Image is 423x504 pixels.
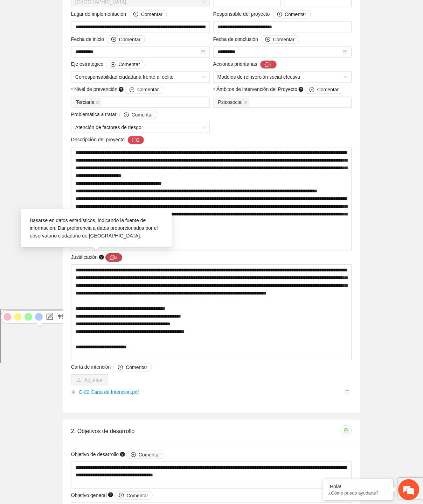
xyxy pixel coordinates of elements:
span: Comentar [285,10,306,18]
span: Comentar [273,36,294,43]
button: Acciones prioritarias [260,61,277,69]
button: Justificación question-circle [105,254,122,262]
span: Psicosocial [215,98,249,107]
span: plus-circle [133,12,138,17]
span: question-circle [299,87,304,92]
span: Modelos de reinserción social efectiva [217,72,348,83]
div: Chatee con nosotros ahora [36,36,118,45]
span: Descripción del proyecto [71,136,144,144]
p: ¿Cómo puedo ayudarte? [328,491,388,496]
button: delete [344,389,352,396]
span: Problemática a tratar [71,111,158,119]
button: Lugar de implementación [129,10,167,19]
span: Terciaria [76,99,95,106]
span: close [244,101,248,104]
span: message [132,138,137,143]
span: delete [344,390,352,395]
textarea: Escriba su mensaje y pulse “Intro” [4,191,133,215]
div: blue [34,2,42,11]
span: Estamos en línea. [41,93,97,164]
span: plus-circle [310,87,314,93]
span: Comentar [141,10,162,18]
button: Problemática a tratar [119,111,158,119]
button: Responsable del proyecto [273,10,311,19]
span: Carta de intención [71,363,152,372]
button: uploadAdjuntar [71,375,108,386]
span: Psicosocial [218,99,243,106]
span: close [96,101,99,104]
span: Lugar de implementación [71,10,167,19]
button: Descripción del proyecto [127,136,144,144]
div: 2. Objetivos de desarrollo [71,421,340,441]
button: Fecha de inicio [107,35,145,44]
button: Fecha de conclusión [261,35,299,44]
span: plus-circle [265,37,270,43]
span: plus-circle [119,493,124,499]
span: message [265,62,270,68]
span: plus-circle [111,37,116,43]
span: Comentar [132,111,153,119]
button: Ámbitos de intervención del Proyecto question-circle [305,86,343,94]
span: Atención de factores de riesgo [75,122,206,133]
div: Create a Quoteshot [55,1,66,12]
span: Comentar [126,364,147,371]
div: green [23,2,32,11]
span: question-circle [99,255,104,260]
div: Add a Note [43,1,55,12]
span: Comentar [118,61,140,69]
span: Acciones prioritarias [213,61,277,69]
span: Comentar [119,36,140,43]
span: unlock [341,428,352,434]
span: Comentar [139,451,160,459]
span: Objetivo general [71,492,153,500]
span: Comentar [127,492,148,500]
span: message [110,255,115,261]
span: Fecha de conclusión [213,35,299,44]
div: ¡Hola! [328,484,388,490]
div: Minimizar ventana de chat en vivo [115,3,132,20]
button: Carta de intención [113,363,152,372]
span: plus-circle [131,453,136,458]
span: Responsable del proyecto [213,10,311,19]
button: unlock [341,426,352,437]
span: plus-circle [111,62,116,68]
span: uploadAdjuntar [71,377,108,383]
span: Comentar [317,86,339,94]
span: question-circle [108,493,113,498]
div: pink [2,2,11,11]
div: Share on X [66,1,77,12]
button: Objetivo de desarrollo question-circle [126,451,165,459]
span: Fecha de inicio [71,35,145,44]
span: plus-circle [118,365,123,371]
span: plus-circle [124,113,129,118]
div: yellow [13,2,21,11]
button: Eje estratégico [106,61,144,69]
span: question-circle [120,452,125,457]
span: Justificación [71,254,122,262]
span: Comentar [137,86,159,94]
span: Ámbitos de intervención del Proyecto [216,86,343,94]
span: plus-circle [130,87,134,93]
span: Corresponsabilidad ciudadana frente al delito [75,72,206,83]
span: Basarse en datos estadísticos, indicando la fuente de información. Dar preferencia a datos propor... [30,218,158,239]
span: Terciaria [73,98,101,107]
span: Eje estratégico [71,61,145,69]
span: question-circle [119,87,124,92]
button: Nivel de prevención question-circle [125,86,163,94]
span: Nivel de prevención [74,86,163,94]
span: Objetivo de desarrollo [71,451,165,459]
span: paper-clip [71,390,76,395]
a: C-02 Carta de Intencion.pdf [76,389,344,396]
button: Objetivo general question-circle [115,492,153,500]
span: plus-circle [277,12,282,17]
